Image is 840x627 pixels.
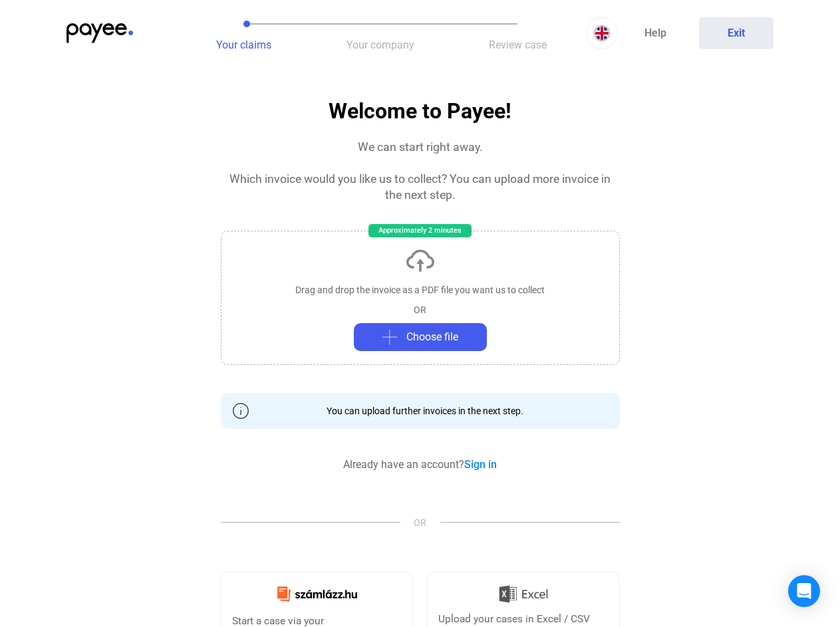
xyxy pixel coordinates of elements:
[404,245,436,277] img: upload-cloud
[586,17,618,49] button: EN
[618,17,692,49] a: Help
[406,329,458,345] span: Choose file
[221,171,620,203] div: Which invoice would you like us to collect? You can upload more invoice in the next step.
[788,575,820,607] div: Open Intercom Messenger
[414,303,426,316] div: OR
[489,39,547,51] span: Review case
[233,403,249,419] img: info-grey-outline
[368,224,472,237] div: Approximately 2 minutes
[464,458,497,471] a: Sign in
[347,39,414,51] span: Your company
[216,39,271,51] span: Your claims
[269,578,365,609] img: Számlázz.hu
[699,17,773,49] button: Exit
[358,139,483,155] div: We can start right away.
[329,100,511,123] h1: Welcome to Payee!
[400,516,440,529] span: OR
[382,329,398,345] img: plus-grey
[295,283,545,297] div: Drag and drop the invoice as a PDF file you want us to collect
[594,25,610,41] img: EN
[354,323,487,351] button: plus-greyChoose file
[67,23,133,43] img: payee-logo
[499,580,548,608] img: Excel
[317,404,523,418] div: You can upload further invoices in the next step.
[343,457,497,473] div: Already have an account?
